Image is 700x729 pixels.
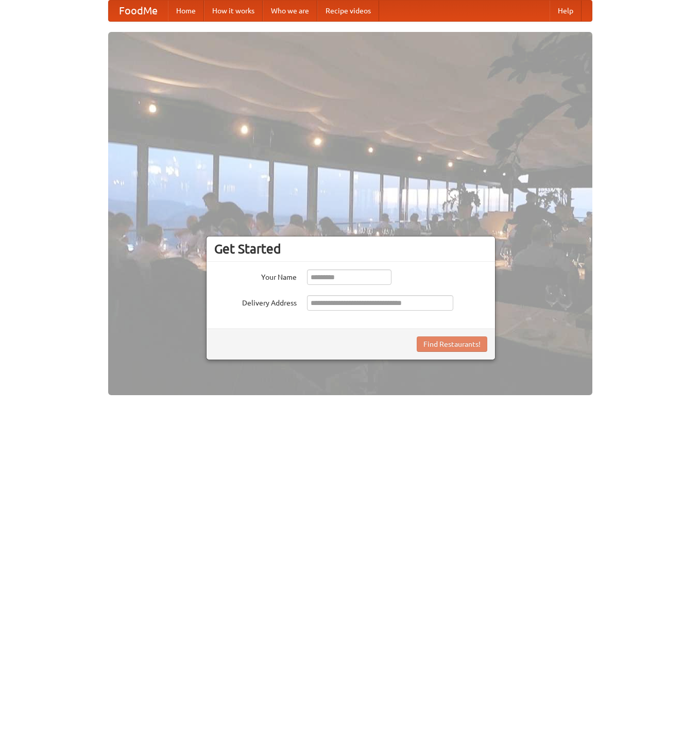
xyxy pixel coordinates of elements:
[417,336,487,352] button: Find Restaurants!
[214,269,297,282] label: Your Name
[204,1,263,21] a: How it works
[214,241,487,257] h3: Get Started
[168,1,204,21] a: Home
[109,1,168,21] a: FoodMe
[550,1,582,21] a: Help
[317,1,379,21] a: Recipe videos
[263,1,317,21] a: Who we are
[214,295,297,308] label: Delivery Address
